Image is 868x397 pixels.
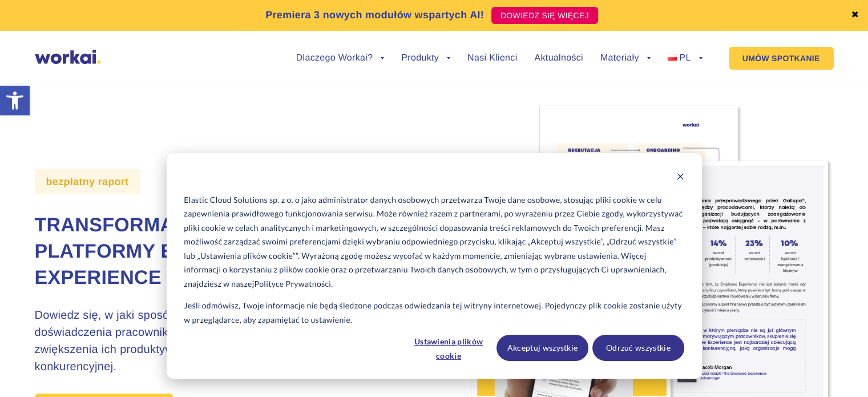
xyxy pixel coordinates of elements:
a: Polityce Prywatności. [255,277,333,291]
button: Ustawienia plików cookie [405,335,492,361]
button: Odrzuć wszystkie [592,335,684,361]
span: PL [679,53,691,63]
a: Produkty [401,54,450,63]
a: Aktualności [534,54,583,63]
p: Jeśli odmówisz, Twoje informacje nie będą śledzone podczas odwiedzania tej witryny internetowej. ... [184,299,684,327]
a: Materiały [600,54,651,63]
div: Cookie banner [167,153,702,379]
a: DOWIEDZ SIĘ WIĘCEJ [491,7,598,24]
h1: Transformacja Miejsca Pracy: Platformy Employee Experience [35,212,402,291]
a: Dlaczego Workai? [296,54,385,63]
a: UMÓW SPOTKANIE [729,47,834,70]
label: bezpłatny raport [35,169,140,194]
a: ✖ [851,11,859,20]
h3: Dowiedz się, w jaki sposób technologia i AI wpływają na doświadczenia pracowników w organizacji, ... [35,307,402,375]
button: Dismiss cookie banner [676,171,684,185]
p: Elastic Cloud Solutions sp. z o. o jako administrator danych osobowych przetwarza Twoje dane osob... [184,193,684,291]
button: Akceptuj wszystkie [496,335,588,361]
a: Nasi Klienci [467,54,517,63]
p: Premiera 3 nowych modułów wspartych AI! [265,7,484,23]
